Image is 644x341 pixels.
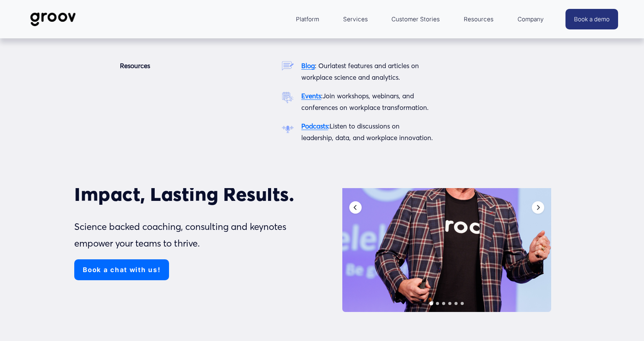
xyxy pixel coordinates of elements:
[301,90,433,114] p: Join workshops, webinars, and conferences on workplace transformation.
[301,92,321,100] a: Events
[514,10,548,29] a: folder dropdown
[301,120,433,144] p: Listen to discussions on leadership, data, and workplace innovation.
[518,14,544,25] span: Company
[315,62,330,70] span: : Our
[296,14,319,25] span: Platform
[321,92,323,100] span: :
[460,10,497,29] a: folder dropdown
[120,62,150,70] strong: Resources
[388,10,444,29] a: Customer Stories
[26,7,80,32] img: Groov | Workplace Science Platform | Unlock Performance | Drive Results
[464,14,494,25] span: Resources
[301,122,328,130] a: Podcasts
[292,10,323,29] a: folder dropdown
[339,10,372,29] a: Services
[301,62,315,70] a: Blog
[565,9,618,29] a: Book a demo
[328,122,330,130] strong: :
[301,60,433,84] p: latest features and articles on workplace science and analytics.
